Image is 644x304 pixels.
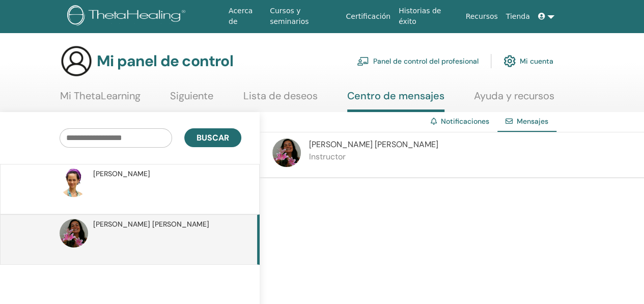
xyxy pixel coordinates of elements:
a: Certificación [342,7,395,26]
a: Lista de deseos [243,90,318,109]
a: Mi cuenta [503,50,553,72]
a: Cursos y seminarios [266,2,342,31]
span: [PERSON_NAME] [93,169,150,179]
a: Mi ThetaLearning [60,90,141,109]
img: generic-user-icon.jpg [60,45,93,77]
a: Siguiente [170,90,213,109]
img: chalkboard-teacher.svg [357,57,369,66]
font: Panel de control del profesional [373,57,479,66]
img: default.jpg [60,219,88,247]
img: default.jpg [60,169,88,197]
font: Mi cuenta [520,57,553,66]
a: Panel de control del profesional [357,50,479,72]
img: cog.svg [503,52,516,70]
p: Instructor [309,151,438,163]
a: Notificaciones [441,117,489,126]
a: Centro de mensajes [347,90,444,112]
button: Buscar [184,128,241,147]
h3: Mi panel de control [97,52,233,70]
a: Recursos [461,7,501,26]
img: logo.png [67,5,189,28]
span: [PERSON_NAME] [PERSON_NAME] [309,139,438,150]
span: Buscar [197,132,229,143]
img: default.jpg [272,139,301,167]
span: Mensajes [517,117,548,126]
a: Acerca de [225,2,266,31]
span: [PERSON_NAME] [PERSON_NAME] [93,219,209,230]
a: Historias de éxito [395,2,461,31]
a: Tienda [502,7,534,26]
a: Ayuda y recursos [474,90,554,109]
